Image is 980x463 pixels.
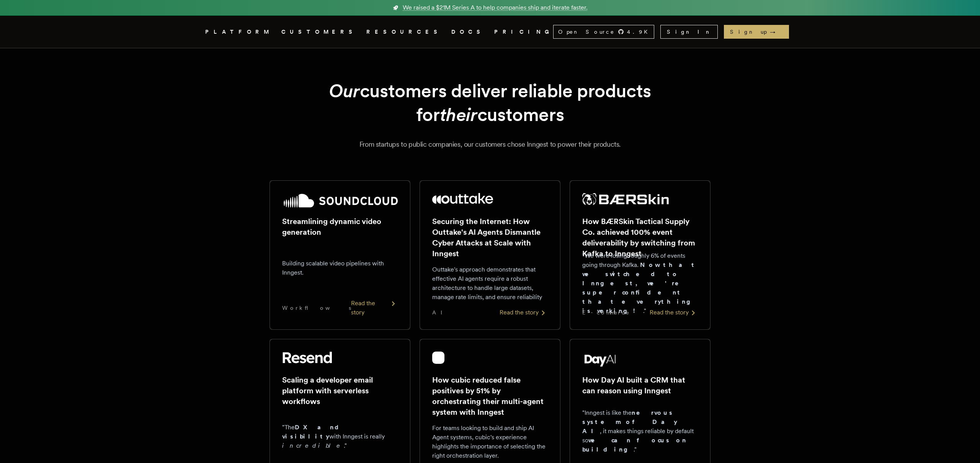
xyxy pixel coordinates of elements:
[432,375,548,417] h2: How cubic reduced false positives by 51% by orchestrating their multi-agent system with Inngest
[282,442,344,449] em: incredible
[366,27,442,37] button: RESOURCES
[282,304,351,312] span: Workflows
[282,424,345,440] strong: DX and visibility
[432,265,548,302] p: Outtake's approach demonstrates that effective AI agents require a robust architecture to handle ...
[582,409,677,435] strong: nervous system of Day AI
[420,180,560,330] a: Outtake logoSecuring the Internet: How Outtake's AI Agents Dismantle Cyber Attacks at Scale with ...
[329,80,360,102] em: Our
[432,424,548,460] p: For teams looking to build and ship AI Agent systems, cubic's experience highlights the importanc...
[582,309,630,316] span: E-commerce
[184,16,796,48] nav: Global
[582,408,698,454] p: "Inngest is like the , it makes things reliable by default so ."
[351,299,398,317] div: Read the story
[282,193,398,208] img: SoundCloud
[570,180,710,330] a: BÆRSkin Tactical Supply Co. logoHow BÆRSkin Tactical Supply Co. achieved 100% event deliverabilit...
[582,193,669,205] img: BÆRSkin Tactical Supply Co.
[432,193,493,204] img: Outtake
[770,28,783,36] span: →
[558,28,615,36] span: Open Source
[282,216,398,237] h2: Streamlining dynamic video generation
[269,180,410,330] a: SoundCloud logoStreamlining dynamic video generationBuilding scalable video pipelines with Innges...
[282,352,332,364] img: Resend
[282,423,398,450] p: "The with Inngest is really ."
[432,309,449,316] span: AI
[660,25,718,39] a: Sign In
[403,3,588,12] span: We raised a $21M Series A to help companies ship and iterate faster.
[582,216,698,259] h2: How BÆRSkin Tactical Supply Co. achieved 100% event deliverability by switching from Kafka to Inn...
[440,103,477,126] em: their
[500,308,548,317] div: Read the story
[432,352,444,364] img: cubic
[432,216,548,259] h2: Securing the Internet: How Outtake's AI Agents Dismantle Cyber Attacks at Scale with Inngest
[494,27,553,37] a: PRICING
[451,27,485,37] a: DOCS
[582,251,698,316] p: "We were losing roughly 6% of events going through Kafka. ."
[288,79,692,127] h1: customers deliver reliable products for customers
[214,139,766,150] p: From startups to public companies, our customers chose Inngest to power their products.
[582,352,618,367] img: Day AI
[724,25,789,39] a: Sign up
[205,27,272,37] button: PLATFORM
[627,28,652,36] span: 4.9 K
[281,27,357,37] a: CUSTOMERS
[282,259,398,277] p: Building scalable video pipelines with Inngest.
[582,375,698,396] h2: How Day AI built a CRM that can reason using Inngest
[650,308,698,317] div: Read the story
[282,375,398,407] h2: Scaling a developer email platform with serverless workflows
[582,437,687,453] strong: we can focus on building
